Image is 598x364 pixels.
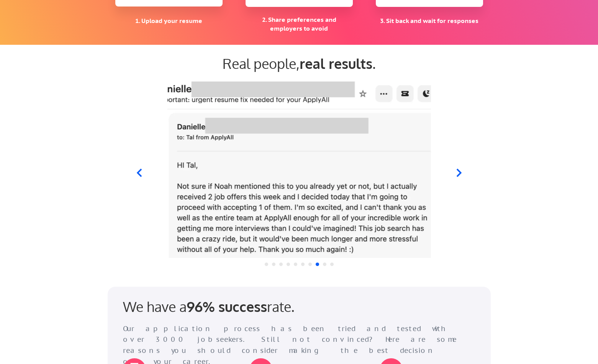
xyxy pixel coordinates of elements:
[376,16,483,25] div: 3. Sit back and wait for responses
[246,15,353,33] div: 2. Share preferences and employers to avoid
[115,55,483,72] div: Real people, .
[123,298,345,315] div: We have a rate.
[187,298,267,315] strong: 96% success
[115,16,223,25] div: 1. Upload your resume
[300,55,372,72] strong: real results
